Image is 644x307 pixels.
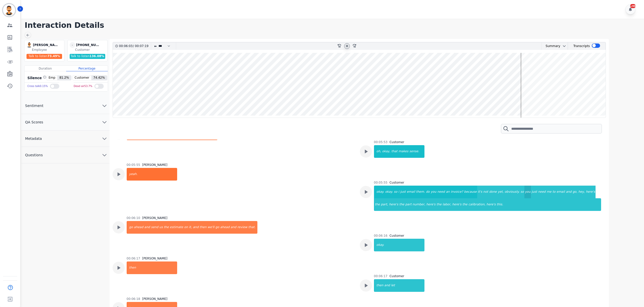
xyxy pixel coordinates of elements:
[127,216,140,220] div: 00:06:10
[21,98,110,114] button: Sentiment chevron down
[585,186,596,198] div: here's
[248,221,257,234] div: that.
[531,186,538,198] div: just
[382,145,391,158] div: okay,
[400,186,406,198] div: just
[374,274,388,278] div: 00:06:17
[184,221,189,234] div: on
[399,198,405,211] div: the
[489,186,497,198] div: done
[520,186,525,198] div: so
[127,168,177,181] div: yeah.
[573,42,590,50] div: Transcripts
[133,221,144,234] div: ahead
[398,145,409,158] div: makes
[374,239,424,251] div: okay.
[542,42,560,50] div: Summary
[101,152,108,158] svg: chevron down
[416,186,425,198] div: them.
[70,54,105,59] div: Talk to listen
[169,221,184,234] div: estimate
[21,130,110,147] button: Metadata chevron down
[101,103,108,109] svg: chevron down
[47,76,58,80] span: Emp
[21,147,110,163] button: Questions chevron down
[425,186,430,198] div: do
[452,198,462,211] div: here's
[163,221,169,234] div: the
[524,186,531,198] div: you
[215,221,220,234] div: go
[497,186,504,198] div: yet,
[565,186,572,198] div: and
[552,186,556,198] div: to
[630,4,636,8] div: +99
[127,297,140,301] div: 00:06:18
[28,83,48,90] div: Cross talk 0.15 %
[464,186,477,198] div: because
[483,186,489,198] div: not
[391,145,398,158] div: that
[32,48,63,52] div: Employee
[142,297,167,301] div: [PERSON_NAME]
[21,103,47,108] span: Sentiment
[437,186,445,198] div: need
[450,186,464,198] div: invoice?
[486,198,496,211] div: here's
[406,186,416,198] div: email
[556,186,565,198] div: email
[159,221,163,234] div: us
[134,42,148,50] div: 00:07:19
[389,140,404,144] div: Customer
[384,279,391,292] div: and
[76,42,101,48] div: [PHONE_NUMBER]
[3,4,15,16] img: Bordered avatar
[405,198,412,211] div: part
[380,198,388,211] div: part,
[24,66,66,71] div: Duration
[150,221,159,234] div: send
[496,198,601,211] div: this.
[127,256,140,260] div: 00:06:17
[436,198,442,211] div: the
[26,75,46,80] div: Silence
[144,221,151,234] div: and
[504,186,520,198] div: obviously.
[189,221,193,234] div: it,
[101,136,108,142] svg: chevron down
[409,145,424,158] div: sense.
[21,136,46,141] span: Metadata
[562,44,566,48] svg: chevron down
[398,186,399,198] div: i
[578,186,585,198] div: hey,
[47,54,60,58] span: 73.49 %
[142,256,167,260] div: [PERSON_NAME]
[73,76,91,80] span: Customer
[74,83,92,90] div: Dead air 53.7 %
[374,140,388,144] div: 00:05:53
[230,221,237,234] div: and
[546,186,552,198] div: me
[25,21,644,30] h1: Interaction Details
[538,186,546,198] div: need
[192,221,199,234] div: and
[21,120,47,125] span: QA Scores
[389,181,404,185] div: Customer
[70,42,75,48] span: -
[477,186,483,198] div: it's
[445,186,450,198] div: an
[199,221,207,234] div: then
[374,186,385,198] div: okay.
[442,198,452,211] div: labor,
[374,279,384,292] div: then
[430,186,437,198] div: you
[462,198,468,211] div: the
[385,186,393,198] div: okay.
[220,221,230,234] div: ahead
[101,119,108,125] svg: chevron down
[207,221,215,234] div: we'll
[91,76,107,80] span: 74.42 %
[374,198,381,211] div: the
[393,186,398,198] div: so
[374,181,388,185] div: 00:05:55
